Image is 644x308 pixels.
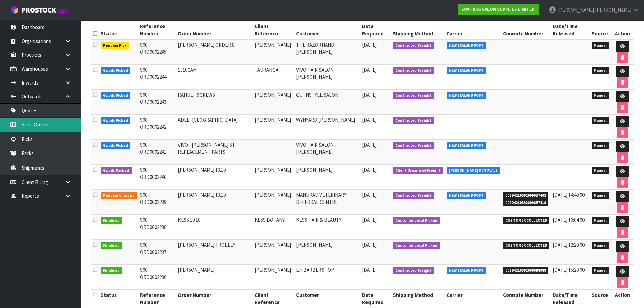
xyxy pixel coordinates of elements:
th: Status [99,21,138,39]
th: Date/Time Released [551,290,590,308]
span: Manual [592,217,610,224]
th: Date Required [360,290,391,308]
th: Shipping Method [391,290,445,308]
td: [PERSON_NAME] 13.10 [176,190,253,215]
span: 00894210392609657403 [503,192,548,199]
span: Manual [592,267,610,274]
a: S00 - RKG SALON SUPPLIES LIMITED [458,4,539,15]
span: Manual [592,67,610,74]
th: Source [590,290,611,308]
span: Contracted Freight [393,117,434,124]
span: [DATE] 12:29:00 [553,242,585,248]
span: Pending Charges [101,192,137,199]
th: Status [99,290,138,308]
th: Shipping Method [391,21,445,39]
span: [DATE] [362,217,377,223]
small: WMS [57,7,68,14]
span: [PERSON_NAME] REMOVALS [447,167,500,174]
span: 00894210392609657410 [503,199,548,206]
span: Finalised [101,267,122,274]
td: [PERSON_NAME] [253,39,294,65]
th: Customer [294,21,360,39]
th: Action [611,290,634,308]
span: Goods Picked [101,117,130,124]
span: Goods Picked [101,142,130,149]
td: KESS HAIR & BEAUTY [294,215,360,240]
span: Contracted Freight [393,42,434,49]
td: S00-ORD0002239 [138,190,176,215]
span: CUSTOMER COLLECTED [503,242,549,249]
th: Reference Number [138,290,176,308]
td: [PERSON_NAME] 13.10 [176,165,253,190]
span: [PERSON_NAME] [595,7,631,13]
span: [DATE] 14:49:00 [553,192,585,198]
th: Carrier [445,21,502,39]
span: [DATE] [362,117,377,123]
span: NEW ZEALAND POST [447,192,486,199]
td: [PERSON_NAME] [253,90,294,115]
span: Customer Local Pickup [393,242,440,249]
td: [PERSON_NAME] [253,190,294,215]
th: Connote Number [501,290,551,308]
span: NEW ZEALAND POST [447,267,486,274]
img: cube-alt.png [10,6,19,14]
span: CUSTOMER COLLECTED [503,217,549,224]
td: CUTNSTYLE SALON [294,90,360,115]
span: Contracted Freight [393,192,434,199]
td: TAURANGA [253,65,294,90]
span: Goods Picked [101,92,130,99]
td: 1310CAM [176,65,253,90]
span: Manual [592,167,610,174]
td: [PERSON_NAME] ORDER 8 [176,39,253,65]
span: [DATE] [362,242,377,248]
td: MANUKAU VETERINARY REFERRAL CENTRE [294,190,360,215]
td: WYNYARD [PERSON_NAME] [294,115,360,140]
th: Connote Number [501,21,551,39]
th: Client Reference [253,21,294,39]
span: [PERSON_NAME] [557,7,594,13]
span: Client Organised Freight [393,167,443,174]
td: [PERSON_NAME] [253,115,294,140]
span: [DATE] [362,42,377,48]
span: Finalised [101,217,122,224]
span: [DATE] 15:29:00 [553,267,585,273]
th: Carrier [445,290,502,308]
td: S00-ORD0002245 [138,39,176,65]
td: VIVO - [PERSON_NAME] ST REPLACEMENT PARTS [176,140,253,165]
span: Customer Local Pickup [393,217,440,224]
th: Action [611,21,634,39]
span: NEW ZEALAND POST [447,42,486,49]
td: [PERSON_NAME] [253,240,294,265]
td: LH BARBERSHOP [294,265,360,290]
td: S00-ORD0002241 [138,140,176,165]
span: Pending Pick [101,42,129,49]
span: ProStock [22,6,56,15]
span: NEW ZEALAND POST [447,67,486,74]
td: S00-ORD0002238 [138,215,176,240]
span: NEW ZEALAND POST [447,142,486,149]
span: [DATE] [362,142,377,148]
th: Client Reference [253,290,294,308]
th: Source [590,21,611,39]
td: S00-ORD0002237 [138,240,176,265]
th: Order Number [176,21,253,39]
th: Order Number [176,290,253,308]
span: 00894210392608698988 [503,267,548,274]
td: S00-ORD0002242 [138,115,176,140]
td: [PERSON_NAME] [253,265,294,290]
strong: S00 - RKG SALON SUPPLIES LIMITED [461,6,535,12]
td: [PERSON_NAME] [253,165,294,190]
td: ADEL -[GEOGRAPHIC_DATA] [176,115,253,140]
th: Customer [294,290,360,308]
td: S00-ORD0002243 [138,90,176,115]
span: Goods Packed [101,167,132,174]
td: S00-ORD0002236 [138,265,176,290]
span: Goods Picked [101,67,130,74]
td: S00-ORD0002240 [138,165,176,190]
span: Contracted Freight [393,67,434,74]
td: VIVO HAIR SALON - [PERSON_NAME] [294,65,360,90]
span: [DATE] [362,67,377,73]
span: Manual [592,142,610,149]
td: KESS 10.10 [176,215,253,240]
td: [PERSON_NAME] [294,240,360,265]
